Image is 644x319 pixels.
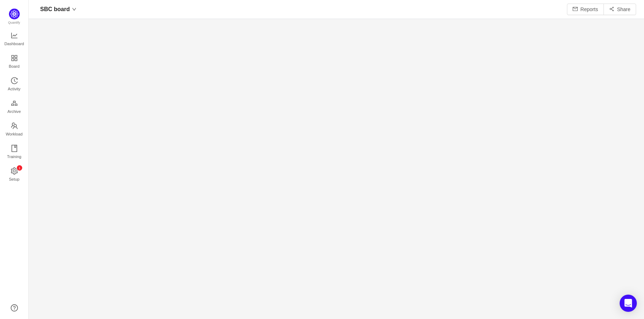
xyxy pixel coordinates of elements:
span: Setup [9,172,19,186]
div: Open Intercom Messenger [620,295,637,312]
button: icon: share-altShare [604,4,636,15]
span: Quantify [8,21,20,24]
span: SBC board [40,4,70,15]
span: Training [7,149,21,164]
i: icon: setting [11,167,18,175]
i: icon: team [11,122,18,129]
button: icon: mailReports [567,4,604,15]
a: Archive [11,100,18,114]
i: icon: appstore [11,54,18,62]
i: icon: line-chart [11,32,18,39]
a: icon: question-circle [11,304,18,311]
span: Workload [6,127,23,141]
a: icon: settingSetup [11,168,18,182]
span: Activity [8,82,20,96]
span: Archive [8,104,21,119]
i: icon: down [72,7,76,11]
sup: 1 [17,165,22,171]
a: Training [11,145,18,159]
a: Workload [11,123,18,137]
span: Dashboard [4,37,24,51]
i: icon: book [11,145,18,152]
i: icon: history [11,77,18,84]
a: Activity [11,77,18,92]
a: Dashboard [11,32,18,47]
i: icon: gold [11,100,18,107]
a: Board [11,55,18,69]
img: Quantify [9,9,20,19]
span: Board [9,59,20,73]
p: 1 [18,165,20,171]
